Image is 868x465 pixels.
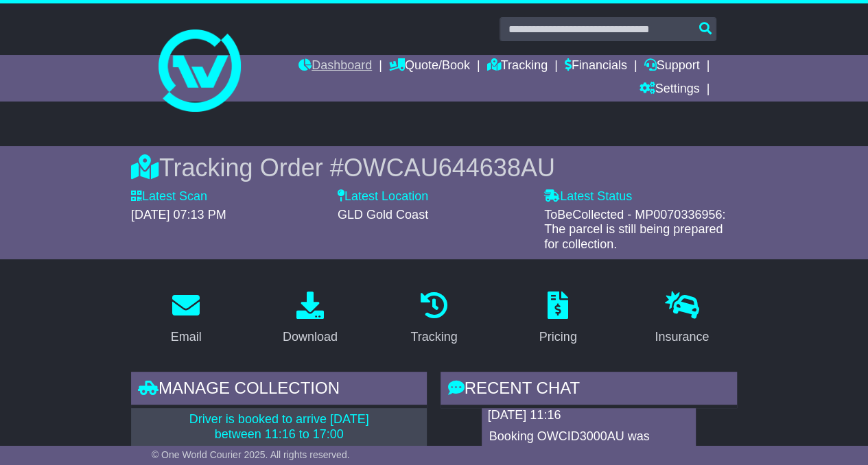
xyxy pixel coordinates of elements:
[487,408,690,423] div: [DATE] 11:16
[344,154,555,182] span: OWCAU644638AU
[544,208,725,251] span: ToBeCollected - MP0070336956: The parcel is still being prepared for collection.
[644,55,699,78] a: Support
[639,78,699,102] a: Settings
[298,55,372,78] a: Dashboard
[338,189,428,204] label: Latest Location
[441,372,737,409] div: RECENT CHAT
[655,328,709,346] div: Insurance
[131,372,427,409] div: Manage collection
[162,287,211,351] a: Email
[152,449,350,460] span: © One World Courier 2025. All rights reserved.
[646,287,718,351] a: Insurance
[131,189,207,204] label: Latest Scan
[539,328,577,346] div: Pricing
[389,55,470,78] a: Quote/Book
[489,429,689,459] p: Booking OWCID3000AU was assigned to Team1.
[274,287,347,351] a: Download
[139,412,419,442] p: Driver is booked to arrive [DATE] between 11:16 to 17:00
[171,328,202,346] div: Email
[530,287,586,351] a: Pricing
[283,328,338,346] div: Download
[131,208,226,222] span: [DATE] 07:13 PM
[544,189,632,204] label: Latest Status
[565,55,627,78] a: Financials
[401,287,466,351] a: Tracking
[410,328,457,346] div: Tracking
[487,55,548,78] a: Tracking
[131,153,737,182] div: Tracking Order #
[338,208,428,222] span: GLD Gold Coast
